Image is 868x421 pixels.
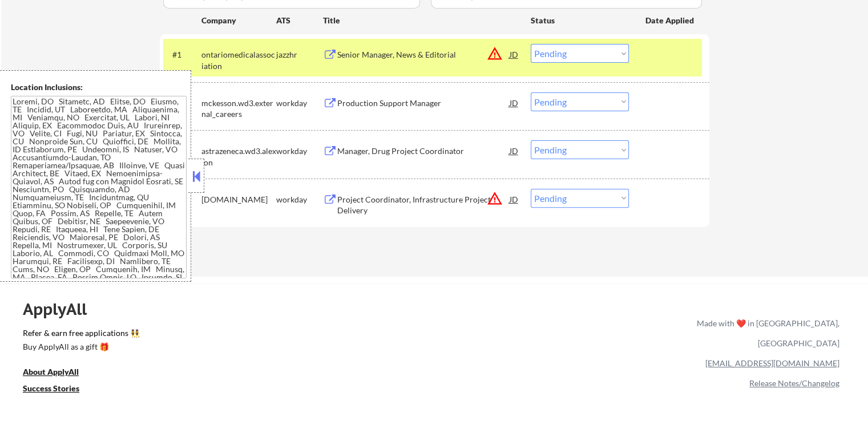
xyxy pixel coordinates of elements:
[11,82,187,93] div: Location Inclusions:
[487,191,503,207] button: warning_amber
[508,189,520,209] div: JD
[337,194,510,216] div: Project Coordinator, Infrastructure Project Delivery
[201,49,276,71] div: ontariomedicalassociation
[337,98,510,109] div: Production Support Manager
[23,367,79,377] u: About ApplyAll
[692,313,839,353] div: Made with ❤️ in [GEOGRAPHIC_DATA], [GEOGRAPHIC_DATA]
[201,15,276,26] div: Company
[749,378,839,388] a: Release Notes/Changelog
[172,49,192,60] div: #1
[201,194,276,205] div: [DOMAIN_NAME]
[531,10,629,30] div: Status
[276,145,323,157] div: workday
[23,383,79,393] u: Success Stories
[487,46,503,62] button: warning_amber
[23,366,95,380] a: About ApplyAll
[508,44,520,64] div: JD
[23,329,458,341] a: Refer & earn free applications 👯‍♀️
[201,145,276,168] div: astrazeneca.wd3.alexion
[276,194,323,205] div: workday
[23,299,100,319] div: ApplyAll
[337,145,510,157] div: Manager, Drug Project Coordinator
[276,98,323,109] div: workday
[23,341,137,355] a: Buy ApplyAll as a gift 🎁
[23,383,95,397] a: Success Stories
[201,98,276,120] div: mckesson.wd3.external_careers
[645,15,696,26] div: Date Applied
[276,49,323,60] div: jazzhr
[508,140,520,161] div: JD
[508,92,520,113] div: JD
[23,343,137,351] div: Buy ApplyAll as a gift 🎁
[323,15,520,26] div: Title
[276,15,323,26] div: ATS
[705,358,839,368] a: [EMAIL_ADDRESS][DOMAIN_NAME]
[337,49,510,60] div: Senior Manager, News & Editorial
